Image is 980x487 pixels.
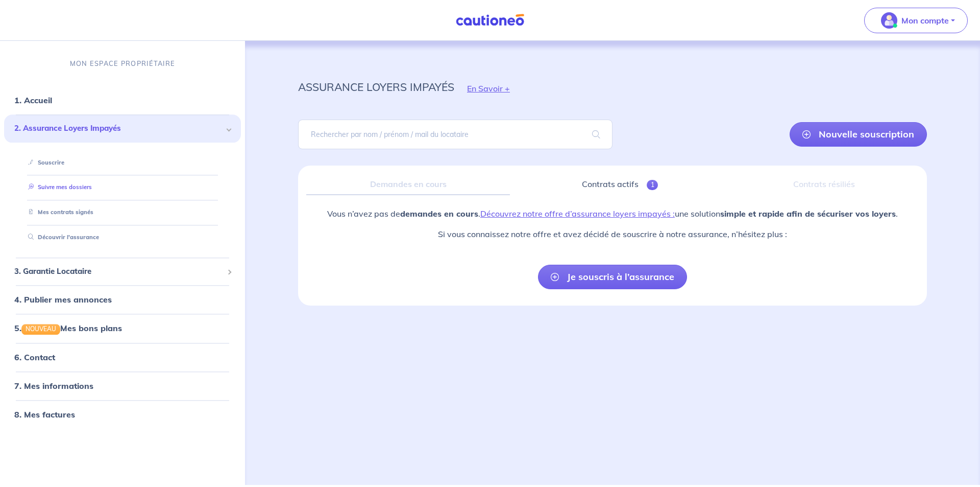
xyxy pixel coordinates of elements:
[4,290,241,310] div: 4. Publier mes annonces
[790,122,927,147] a: Nouvelle souscription
[298,120,612,149] input: Rechercher par nom / prénom / mail du locataire
[454,74,523,103] button: En Savoir +
[4,262,241,282] div: 3. Garantie Locataire
[16,179,229,196] div: Suivre mes dossiers
[538,265,687,289] a: Je souscris à l’assurance
[70,59,175,68] p: MON ESPACE PROPRIÉTAIRE
[16,154,229,171] div: Souscrire
[4,347,241,367] div: 6. Contact
[24,159,64,166] a: Souscrire
[452,14,528,27] img: Cautioneo
[864,8,968,33] button: illu_account_valid_menu.svgMon compte
[327,228,898,240] p: Si vous connaissez notre offre et avez décidé de souscrire à notre assurance, n’hésitez plus :
[881,12,897,29] img: illu_account_valid_menu.svg
[24,184,92,191] a: Suivre mes dossiers
[298,78,454,96] p: assurance loyers impayés
[14,96,52,106] a: 1. Accueil
[480,208,675,219] a: Découvrez notre offre d’assurance loyers impayés :
[14,352,55,362] a: 6. Contact
[24,209,93,216] a: Mes contrats signés
[4,90,241,111] div: 1. Accueil
[14,123,223,135] span: 2. Assurance Loyers Impayés
[16,229,229,246] div: Découvrir l'assurance
[4,404,241,425] div: 8. Mes factures
[901,14,949,27] p: Mon compte
[4,115,241,143] div: 2. Assurance Loyers Impayés
[14,266,223,277] span: 3. Garantie Locataire
[16,204,229,221] div: Mes contrats signés
[580,120,612,149] span: search
[720,208,896,219] strong: simple et rapide afin de sécuriser vos loyers
[14,323,122,334] a: 5.NOUVEAUMes bons plans
[400,208,478,219] strong: demandes en cours
[14,295,112,305] a: 4. Publier mes annonces
[4,318,241,339] div: 5.NOUVEAUMes bons plans
[327,207,898,220] p: Vous n’avez pas de . une solution .
[4,376,241,396] div: 7. Mes informations
[518,174,722,195] a: Contrats actifs1
[14,381,93,391] a: 7. Mes informations
[14,409,75,420] a: 8. Mes factures
[24,234,99,241] a: Découvrir l'assurance
[647,180,658,190] span: 1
